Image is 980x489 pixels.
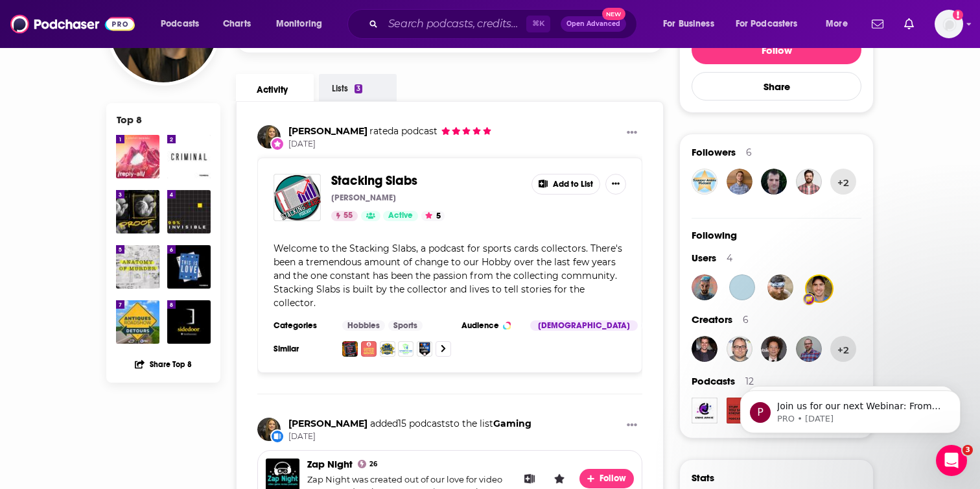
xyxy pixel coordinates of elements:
img: Sidedoor [167,300,211,344]
h3: to the list [288,418,531,430]
span: rated [369,125,393,137]
img: Alex Goldman [727,336,752,362]
div: Top 8 [117,113,142,126]
button: open menu [267,14,339,34]
div: Following [692,229,737,241]
button: +2 [830,336,856,362]
span: More [826,15,848,33]
span: 55 [344,209,353,222]
img: User Profile [935,10,963,38]
div: New Rating [270,137,285,151]
button: Open AdvancedNew [561,16,626,32]
img: Proof [116,190,159,233]
h3: Audience [461,320,520,331]
img: Antiques Roadshow Detours [116,300,159,344]
img: Jessica McQueen [257,418,281,441]
span: For Podcasters [736,15,798,33]
a: Sports Card Lessons Podcast [398,341,414,357]
img: PJ Vogt [692,336,717,362]
span: Creators [692,313,732,326]
a: Roman Mars [796,336,822,362]
button: Follow [579,469,634,488]
span: Welcome to the Stacking Slabs, a podcast for sports cards collectors. There's been a tremendous a... [274,243,622,309]
img: cole_p_chaser [767,274,793,300]
a: Charts [215,14,259,34]
span: Monitoring [276,15,322,33]
img: Anatomy of Murder [116,245,159,289]
input: Search podcasts, credits, & more... [383,14,526,34]
a: Podchaser - Follow, Share and Rate Podcasts [10,12,135,36]
div: 35-44 [641,320,662,331]
a: Hobbies [342,320,385,331]
a: 55 [331,211,358,221]
span: Podcasts [692,375,735,387]
button: Add to List [531,174,600,195]
span: Stacking Slabs [331,173,417,189]
button: Share Top 8 [134,352,192,377]
div: [DEMOGRAPHIC_DATA] [530,320,638,331]
a: Show notifications dropdown [899,13,919,35]
a: Podchaser [729,274,755,300]
a: Lists3 [319,74,397,101]
span: Logged in as lrandall [935,10,963,38]
button: Show More Button [605,174,626,195]
svg: Add a profile image [953,10,963,20]
img: AllyPitts [761,169,787,195]
a: Activity [236,74,314,101]
button: Show More Button [622,125,642,141]
img: Criminal [167,135,211,178]
span: Jessica's Rating: 5 out of 5 [441,126,492,136]
img: Sports Cards Live [342,341,358,357]
span: Podcasts [161,15,199,33]
img: Stacking Slabs [274,174,321,221]
div: 6 [746,147,752,158]
a: Show notifications dropdown [867,13,889,35]
a: Stacking Slabs [331,174,417,188]
span: added 15 podcasts [370,418,450,429]
a: Carlson Cards Sports Card Podcast [417,341,432,357]
button: Add to List [520,469,539,488]
button: Share [692,72,861,101]
div: 3 [355,84,362,93]
img: keine [806,276,832,302]
p: [PERSON_NAME] [331,193,396,203]
span: For Business [663,15,714,33]
h3: Categories [274,320,332,331]
a: Malcolm Gladwell [761,336,787,362]
img: Cards To The Moon [361,341,377,357]
button: Leave a Rating [550,469,569,488]
a: Gaming [493,418,531,429]
span: ⌘ K [526,16,550,32]
h3: Similar [274,344,332,354]
span: 26 [369,462,377,467]
a: ChasingGreg [727,169,752,195]
div: 4 [727,252,732,264]
a: ryan [692,274,717,300]
button: open menu [817,14,864,34]
h3: Stats [692,471,714,484]
span: New [602,8,625,20]
a: Reply All [116,135,159,178]
a: wyattperkins [796,169,822,195]
div: 6 [743,314,749,326]
a: Jessica McQueen [288,418,367,429]
img: Suuuper_Ed [692,169,717,195]
a: Active [383,211,418,221]
button: 5 [421,211,445,221]
img: Jessica McQueen [257,125,281,149]
button: Follow [692,36,861,64]
a: Crime Junkie [692,398,717,423]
